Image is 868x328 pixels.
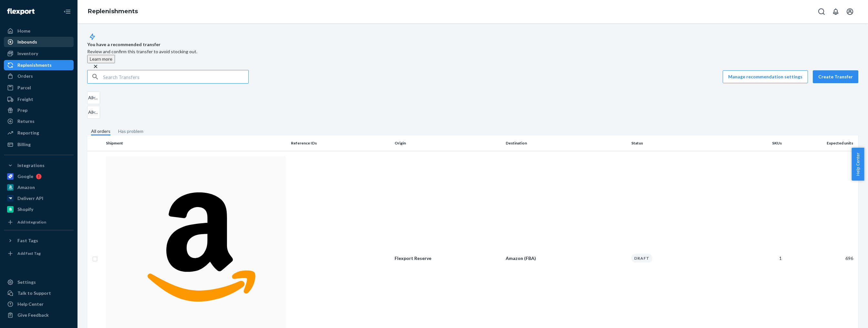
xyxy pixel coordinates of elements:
[4,160,74,171] button: Integrations
[288,135,392,151] th: Reference IDs
[4,277,74,287] a: Settings
[17,301,44,307] div: Help Center
[815,5,828,18] button: Open Search Box
[17,28,30,34] div: Home
[4,71,74,81] a: Orders
[83,2,143,21] ol: breadcrumbs
[829,5,842,18] button: Open notifications
[17,118,35,124] div: Returns
[4,128,74,138] a: Reporting
[4,26,74,36] a: Home
[17,312,49,318] div: Give Feedback
[17,50,38,57] div: Inventory
[7,8,35,15] img: Flexport logo
[88,94,88,101] input: All statuses
[4,105,74,115] a: Prep
[17,195,43,202] div: Deliverr API
[88,8,138,15] a: Replenishments
[17,290,51,296] div: Talk to Support
[843,5,856,18] button: Open account menu
[629,135,732,151] th: Status
[103,135,288,151] th: Shipment
[4,171,74,182] a: Google
[88,109,98,115] div: All Destinations
[392,135,503,151] th: Origin
[4,204,74,214] a: Shopify
[503,135,629,151] th: Destination
[4,60,74,70] a: Replenishments
[87,49,197,54] span: Review and confirm this transfer to avoid stocking out.
[103,70,248,83] input: Search Transfers
[17,39,37,45] div: Inbounds
[4,310,74,320] button: Give Feedback
[852,148,864,181] button: Help Center
[4,37,74,47] a: Inbounds
[87,55,115,63] button: Learn more
[4,235,74,246] button: Fast Tags
[4,94,74,104] a: Freight
[4,288,74,298] a: Talk to Support
[17,162,45,169] div: Integrations
[17,279,36,285] div: Settings
[87,41,858,48] span: You have a recommended transfer
[17,141,31,148] div: Billing
[17,237,38,244] div: Fast Tags
[4,248,74,259] a: Add Fast Tag
[4,193,74,204] a: Deliverr API
[17,219,46,225] div: Add Integration
[4,48,74,59] a: Inventory
[17,184,35,191] div: Amazon
[631,254,652,263] div: Draft
[17,73,33,79] div: Orders
[784,135,858,151] th: Expected units
[723,70,808,83] button: Manage recommendation settings
[88,94,98,101] div: All statuses
[4,299,74,309] a: Help Center
[395,255,501,262] p: Flexport Reserve
[506,255,626,262] p: Amazon (FBA)
[17,84,31,91] div: Parcel
[17,130,39,136] div: Reporting
[118,128,143,134] div: Has problem
[4,217,74,227] a: Add Integration
[4,182,74,193] a: Amazon
[17,206,33,213] div: Shopify
[4,139,74,150] a: Billing
[17,251,41,256] div: Add Fast Tag
[732,135,784,151] th: SKUs
[88,109,88,115] input: All Destinations
[4,116,74,126] a: Returns
[91,128,110,135] div: All orders
[17,173,33,180] div: Google
[4,83,74,93] a: Parcel
[17,107,27,114] div: Prep
[813,70,858,83] button: Create Transfer
[92,63,99,70] button: close
[17,96,33,103] div: Freight
[17,62,52,68] div: Replenishments
[61,5,74,18] button: Close Navigation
